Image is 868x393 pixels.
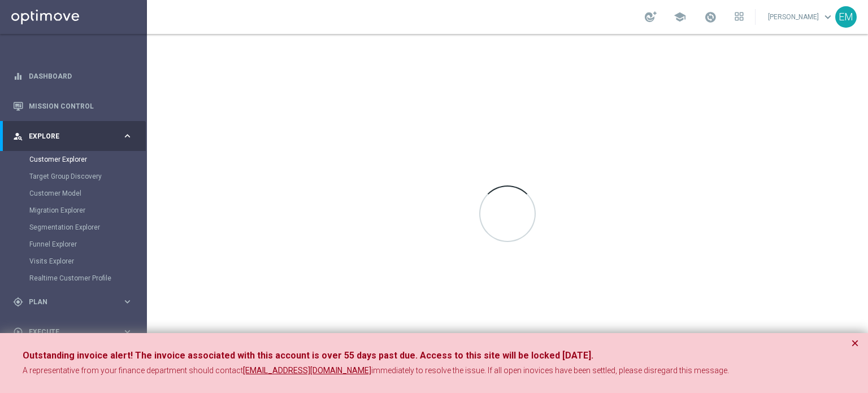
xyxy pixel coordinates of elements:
div: Dashboard [13,61,133,91]
a: Segmentation Explorer [29,223,118,232]
a: [EMAIL_ADDRESS][DOMAIN_NAME] [243,365,371,377]
div: Customer Model [29,185,146,202]
div: Migration Explorer [29,202,146,219]
i: gps_fixed [13,297,23,307]
a: Visits Explorer [29,257,118,266]
a: Realtime Customer Profile [29,274,118,283]
span: Execute [29,329,122,335]
button: Close [851,336,859,350]
a: Customer Explorer [29,155,118,164]
div: Realtime Customer Profile [29,270,146,287]
a: [PERSON_NAME]keyboard_arrow_down [767,8,835,25]
div: Customer Explorer [29,151,146,168]
button: Mission Control [12,102,133,111]
div: Plan [13,297,122,307]
div: Segmentation Explorer [29,219,146,236]
div: Explore [13,131,122,141]
i: keyboard_arrow_right [122,326,133,337]
i: person_search [13,131,23,141]
i: equalizer [13,71,23,81]
span: immediately to resolve the issue. If all open inovices have been settled, please disregard this m... [371,366,729,375]
span: keyboard_arrow_down [822,11,834,23]
i: play_circle_outline [13,327,23,337]
span: Explore [29,133,122,140]
i: keyboard_arrow_right [122,131,133,141]
button: person_search Explore keyboard_arrow_right [12,132,133,141]
a: Mission Control [29,91,133,121]
a: Migration Explorer [29,206,118,215]
button: gps_fixed Plan keyboard_arrow_right [12,297,133,306]
div: Execute [13,327,122,337]
div: Funnel Explorer [29,236,146,253]
div: EM [835,6,857,28]
div: Visits Explorer [29,253,146,270]
span: Plan [29,299,122,305]
a: Target Group Discovery [29,172,118,181]
a: Funnel Explorer [29,240,118,249]
strong: Outstanding invoice alert! The invoice associated with this account is over 55 days past due. Acc... [23,350,593,361]
span: school [674,11,686,23]
i: keyboard_arrow_right [122,296,133,307]
a: Dashboard [29,61,133,91]
button: equalizer Dashboard [12,72,133,81]
button: play_circle_outline Execute keyboard_arrow_right [12,327,133,336]
div: Target Group Discovery [29,168,146,185]
div: Mission Control [13,91,133,121]
span: A representative from your finance department should contact [23,366,243,375]
a: Customer Model [29,189,118,198]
